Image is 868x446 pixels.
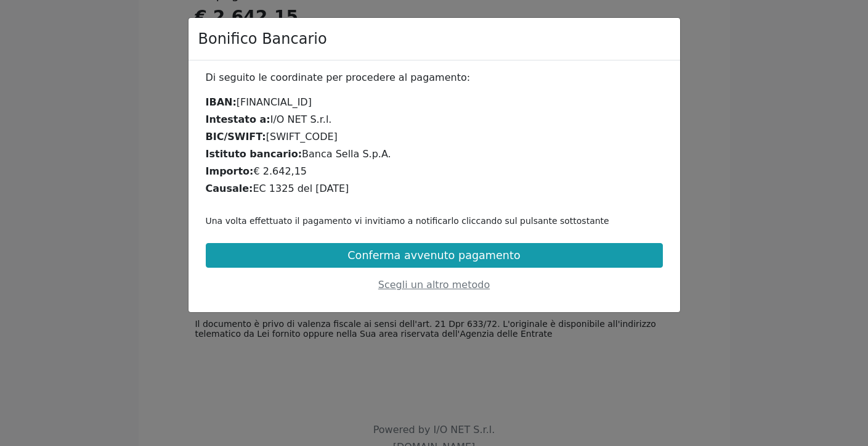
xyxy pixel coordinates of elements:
[206,114,270,125] b: Intestato a:
[206,148,302,160] b: Istituto bancario:
[206,112,663,127] div: I/O NET S.r.l.
[206,278,663,292] div: Scegli un altro metodo
[206,165,254,177] b: Importo:
[198,28,327,50] h4: Bonifico Bancario
[206,70,663,85] div: Di seguito le coordinate per procedere al pagamento:
[206,130,663,144] div: [SWIFT_CODE]
[206,164,663,179] div: € 2.642,15
[206,147,663,162] div: Banca Sella S.p.A.
[206,183,253,194] b: Causale:
[206,181,663,196] div: EC 1325 del [DATE]
[206,131,266,142] b: BIC/SWIFT:
[206,216,609,226] small: Una volta effettuato il pagamento vi invitiamo a notificarlo cliccando sul pulsante sottostante
[206,243,663,268] button: Conferma avvenuto pagamento
[206,95,663,110] div: [FINANCIAL_ID]
[206,96,237,108] b: IBAN:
